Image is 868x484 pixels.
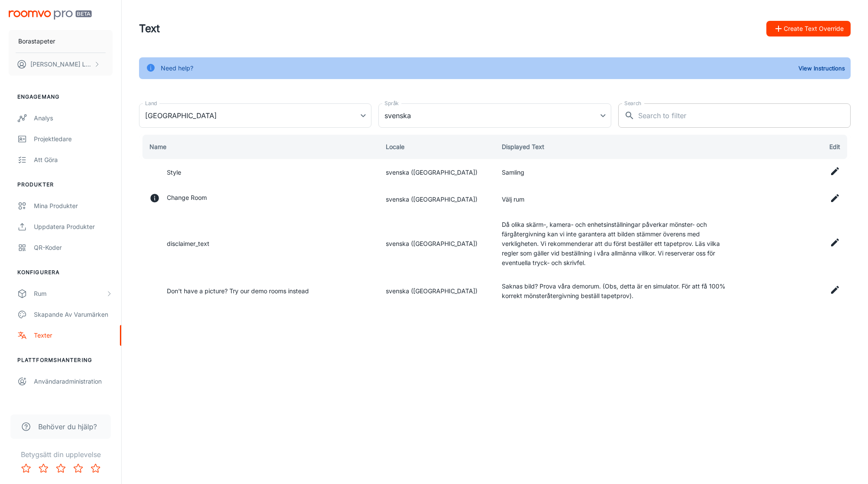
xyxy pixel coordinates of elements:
th: Locale [379,135,495,159]
label: Land [145,99,157,107]
button: Borastapeter [9,30,113,53]
div: Mina produkter [34,201,113,211]
p: [PERSON_NAME] Luiga [30,60,92,69]
div: Need help? [161,60,193,76]
div: Projektledare [34,134,113,144]
td: Då olika skärm-, kamera- och enhetsinställningar påverkar mönster- och färgåtergivning kan vi int... [495,213,735,275]
td: Välj rum [495,186,735,213]
label: Språk [384,99,399,107]
div: Skapande av varumärken [34,310,113,319]
button: View Instructions [796,62,847,75]
p: Change Room [167,193,207,206]
th: Name [139,135,379,159]
th: Edit [735,135,851,159]
p: Don't have a picture? Try our demo rooms instead [167,286,309,296]
h1: Text [139,21,160,36]
button: [PERSON_NAME] Luiga [9,53,113,76]
div: Analys [34,113,113,123]
td: svenska ([GEOGRAPHIC_DATA]) [379,213,495,275]
td: Saknas bild? Prova våra demorum. (Obs, detta är en simulator. För att få 100% korrekt mönsteråter... [495,275,735,308]
svg: This is meant to be used within an application where you can select a room to view a rug in a vir... [149,193,160,203]
div: QR-koder [34,243,113,252]
td: svenska ([GEOGRAPHIC_DATA]) [379,159,495,186]
label: Search [624,99,641,107]
td: Samling [495,159,735,186]
th: Displayed Text [495,135,735,159]
div: Uppdatera produkter [34,222,113,232]
div: Texter [34,331,113,340]
p: Style [167,168,181,177]
div: Rum [34,289,106,298]
img: Roomvo PRO Beta [9,10,92,20]
div: [GEOGRAPHIC_DATA] [139,103,371,128]
div: Att göra [34,155,113,165]
button: Create Text Override [766,21,851,36]
td: svenska ([GEOGRAPHIC_DATA]) [379,186,495,213]
p: Borastapeter [18,36,55,46]
p: disclaimer_text [167,239,209,249]
div: svenska [378,103,611,128]
td: svenska ([GEOGRAPHIC_DATA]) [379,275,495,308]
input: Search to filter [638,103,851,128]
